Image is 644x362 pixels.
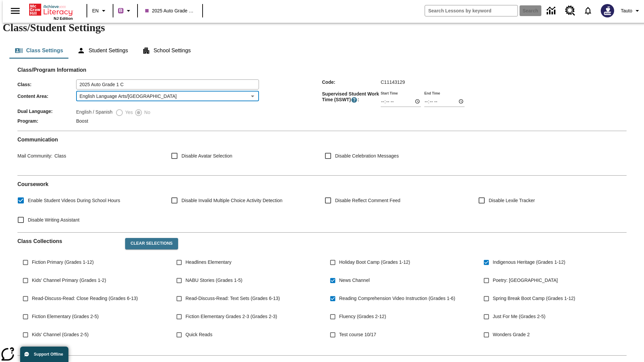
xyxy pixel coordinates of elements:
[424,90,440,96] label: End Time
[322,91,381,103] span: Supervised Student Work Time (SSWT) :
[89,5,111,17] button: Language: EN, Select a language
[143,109,150,116] span: No
[381,79,405,85] span: C11143129
[20,347,68,362] button: Support Offline
[76,91,259,101] div: English Language Arts/[GEOGRAPHIC_DATA]
[32,331,89,338] span: Kids' Channel (Grades 2-5)
[17,233,627,350] div: Class Collections
[5,1,25,21] button: Open side menu
[32,295,138,302] span: Read-Discuss-Read: Close Reading (Grades 6-13)
[339,259,410,266] span: Holiday Boot Camp (Grades 1-12)
[17,118,76,124] span: Program :
[9,43,68,59] button: Class Settings
[493,259,565,266] span: Indigenous Heritage (Grades 1-12)
[493,331,530,338] span: Wonders Grade 2
[29,3,73,16] a: Home
[29,2,73,20] div: Home
[601,4,614,17] img: Avatar
[339,277,370,284] span: News Channel
[185,313,277,320] span: Fiction Elementary Grades 2-3 (Grades 2-3)
[493,295,575,302] span: Spring Break Boot Camp (Grades 1-12)
[28,197,120,204] span: Enable Student Videos During School Hours
[381,90,398,96] label: Start Time
[185,259,231,266] span: Headlines Elementary
[119,6,122,15] span: B
[32,313,99,320] span: Fiction Elementary (Grades 2-5)
[322,79,381,85] span: Code :
[32,277,106,284] span: Kids' Channel Primary (Grades 1-2)
[17,181,627,227] div: Coursework
[493,277,558,284] span: Poetry: [GEOGRAPHIC_DATA]
[17,67,627,73] h2: Class/Program Information
[17,136,627,170] div: Communication
[351,97,358,103] button: Supervised Student Work Time is the timeframe when students can take LevelSet and when lessons ar...
[561,2,579,20] a: Resource Center, Will open in new tab
[123,109,133,116] span: Yes
[489,197,535,204] span: Disable Lexile Tracker
[17,109,76,114] span: Dual Language :
[3,21,641,34] h1: Class/Student Settings
[17,82,76,87] span: Class :
[32,259,94,266] span: Fiction Primary (Grades 1-12)
[145,7,195,14] span: 2025 Auto Grade 1 C
[597,2,618,19] button: Select a new avatar
[339,331,376,338] span: Test course 10/17
[76,79,259,89] input: Class
[17,136,627,143] h2: Communication
[17,181,627,187] h2: Course work
[34,352,63,357] span: Support Offline
[335,153,399,160] span: Disable Celebration Messages
[185,277,243,284] span: NABU Stories (Grades 1-5)
[185,349,268,356] span: NJSLA-ELA Prep Boot Camp (Grade 3)
[76,109,112,117] label: English / Spanish
[579,2,597,19] a: Notifications
[92,7,99,14] span: EN
[52,153,66,159] span: Class
[621,7,632,14] span: Tauto
[28,217,79,224] span: Disable Writing Assistant
[137,43,196,59] button: School Settings
[9,43,635,59] div: Class/Student Settings
[493,349,530,356] span: Wonders Grade 3
[181,153,232,160] span: Disable Avatar Selection
[17,94,76,99] span: Content Area :
[181,197,282,204] span: Disable Invalid Multiple Choice Activity Detection
[339,313,386,320] span: Fluency (Grades 2-12)
[425,5,518,16] input: search field
[185,295,280,302] span: Read-Discuss-Read: Text Sets (Grades 6-13)
[76,118,88,124] span: Boost
[339,349,399,356] span: NJSLA-ELA Smart (Grade 3)
[17,153,52,159] span: Mail Community :
[339,295,455,302] span: Reading Comprehension Video Instruction (Grades 1-6)
[335,197,400,204] span: Disable Reflect Comment Feed
[17,73,627,125] div: Class/Program Information
[72,43,133,59] button: Student Settings
[543,2,561,20] a: Data Center
[17,238,120,244] h2: Class Collections
[185,331,212,338] span: Quick Reads
[493,313,545,320] span: Just For Me (Grades 2-5)
[125,238,178,249] button: Clear Selections
[115,5,135,17] button: Boost Class color is purple. Change class color
[618,5,644,17] button: Profile/Settings
[54,16,73,20] span: NJ Edition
